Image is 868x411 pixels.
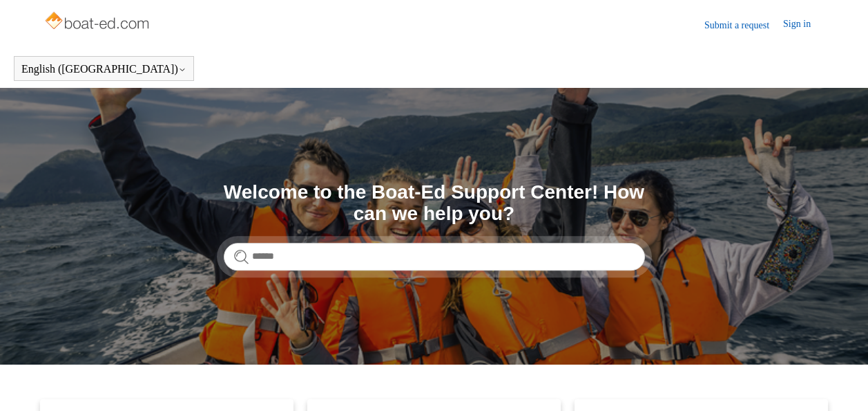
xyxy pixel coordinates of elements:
button: English ([GEOGRAPHIC_DATA]) [21,63,186,75]
input: Search [224,243,645,271]
div: Live chat [832,375,868,411]
a: Submit a request [704,18,783,33]
a: Sign in [783,17,824,33]
img: Boat-Ed Help Center home page [44,8,153,36]
h1: Welcome to the Boat-Ed Support Center! How can we help you? [224,182,645,225]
